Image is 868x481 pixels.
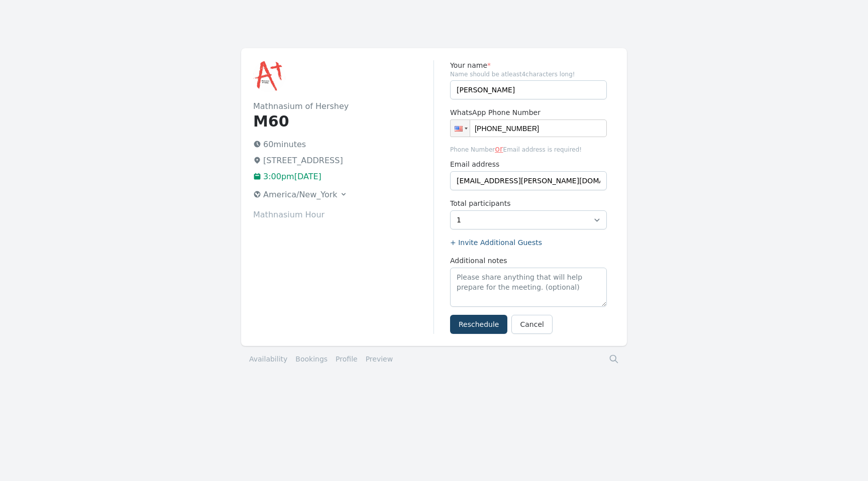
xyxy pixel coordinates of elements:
[450,143,607,155] span: Phone Number Email address is required!
[450,80,607,99] input: Enter name (required)
[495,144,503,154] span: or
[511,315,552,334] a: Cancel
[450,237,607,248] label: + Invite Additional Guests
[450,198,607,208] label: Total participants
[253,100,433,112] h2: Mathnasium of Hershey
[450,70,607,78] span: Name should be atleast 4 characters long!
[249,187,352,203] button: America/New_York
[451,120,470,137] div: United States: + 1
[253,171,433,183] p: 3:00pm[DATE]
[450,107,607,117] label: WhatsApp Phone Number
[295,354,328,364] a: Bookings
[450,256,607,266] label: Additional notes
[253,112,433,131] h1: M60
[336,354,358,364] a: Profile
[450,159,607,169] label: Email address
[253,60,285,92] img: Mathnasium of Hershey
[263,156,343,165] span: [STREET_ADDRESS]
[253,139,433,151] p: 60 minutes
[253,209,433,221] p: Mathnasium Hour
[450,60,607,70] label: Your name
[249,354,287,364] a: Availability
[450,315,507,334] button: Reschedule
[450,171,607,190] input: you@example.com
[366,355,393,363] a: Preview
[450,119,607,137] input: 1 (702) 123-4567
